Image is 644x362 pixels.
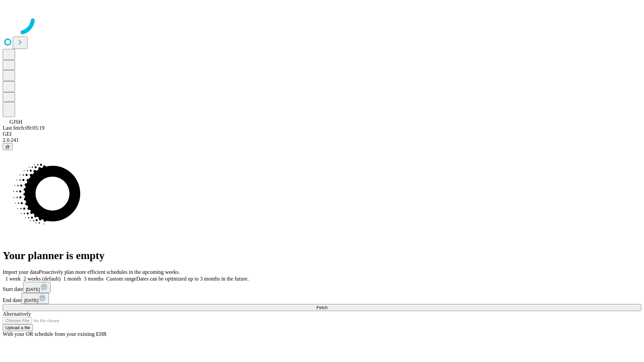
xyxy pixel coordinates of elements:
[3,324,33,331] button: Upload a file
[5,144,10,149] span: @
[63,276,81,282] span: 1 month
[3,282,641,293] div: Start date
[9,119,22,125] span: GJSH
[3,293,641,304] div: End date
[5,276,21,282] span: 1 week
[106,276,136,282] span: Custom range
[3,269,39,275] span: Import your data
[84,276,104,282] span: 3 months
[3,125,45,131] span: Last fetch: 09:05:19
[23,282,51,293] button: [DATE]
[39,269,180,275] span: Proactively plan more efficient schedules in the upcoming weeks.
[26,287,40,292] span: [DATE]
[136,276,249,282] span: Dates can be optimized up to 3 months in the future.
[23,276,61,282] span: 2 weeks (default)
[3,137,641,143] div: 2.0.241
[3,131,641,137] div: GEI
[316,305,327,310] span: Fetch
[3,249,641,262] h1: Your planner is empty
[3,143,13,150] button: @
[3,304,641,311] button: Fetch
[21,293,49,304] button: [DATE]
[24,298,38,303] span: [DATE]
[3,331,107,337] span: With your OR schedule from your existing EHR
[3,311,31,317] span: Alternatively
